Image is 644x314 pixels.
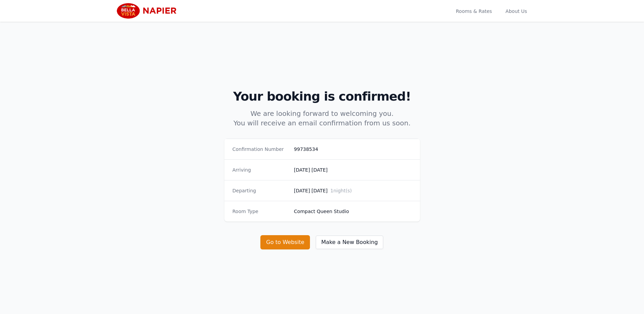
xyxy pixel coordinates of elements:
[294,146,412,153] dd: 99738534
[192,109,453,128] p: We are looking forward to welcoming you. You will receive an email confirmation from us soon.
[260,235,310,249] button: Go to Website
[294,208,412,215] dd: Compact Queen Studio
[315,235,384,249] button: Make a New Booking
[294,187,412,194] dd: [DATE] [DATE]
[233,146,289,153] dt: Confirmation Number
[233,187,289,194] dt: Departing
[233,167,289,173] dt: Arriving
[116,3,181,19] img: Bella Vista Napier
[260,239,315,245] a: Go to Website
[123,90,522,103] h2: Your booking is confirmed!
[233,208,289,215] dt: Room Type
[330,188,352,193] span: 1 night(s)
[294,167,412,173] dd: [DATE] [DATE]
